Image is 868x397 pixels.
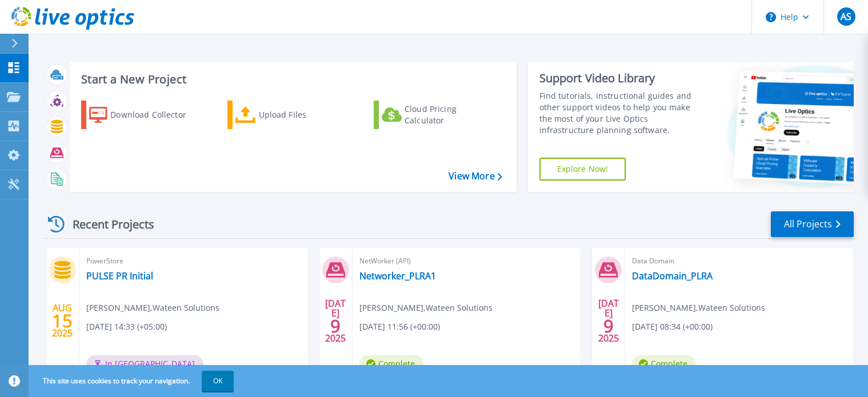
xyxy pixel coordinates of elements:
[52,316,73,326] span: 15
[598,300,619,342] div: [DATE] 2025
[771,211,854,237] a: All Projects
[539,158,626,181] a: Explore Now!
[603,321,614,331] span: 9
[632,302,765,314] span: [PERSON_NAME] , Wateen Solutions
[81,101,209,129] a: Download Collector
[359,255,574,267] span: NetWorker (API)
[632,320,713,333] span: [DATE] 08:34 (+00:00)
[405,103,496,126] div: Cloud Pricing Calculator
[86,320,167,333] span: [DATE] 14:33 (+05:00)
[539,90,703,136] div: Find tutorials, instructional guides and other support videos to help you make the most of your L...
[359,270,436,282] a: Networker_PLRA1
[110,103,202,126] div: Download Collector
[202,371,234,391] button: OK
[31,371,234,391] span: This site uses cookies to track your navigation.
[86,355,203,372] span: In [GEOGRAPHIC_DATA]
[81,73,502,86] h3: Start a New Project
[86,255,301,267] span: PowerStore
[632,255,847,267] span: Data Domain
[632,355,696,372] span: Complete
[359,302,493,314] span: [PERSON_NAME] , Wateen Solutions
[51,300,73,342] div: AUG 2025
[325,300,346,342] div: [DATE] 2025
[841,12,851,21] span: AS
[539,71,703,86] div: Support Video Library
[632,270,713,282] a: DataDomain_PLRA
[259,103,350,126] div: Upload Files
[330,321,341,331] span: 9
[359,355,423,372] span: Complete
[359,320,440,333] span: [DATE] 11:56 (+00:00)
[86,270,153,282] a: PULSE PR Initial
[227,101,355,129] a: Upload Files
[86,302,219,314] span: [PERSON_NAME] , Wateen Solutions
[374,101,501,129] a: Cloud Pricing Calculator
[44,210,170,238] div: Recent Projects
[449,171,502,182] a: View More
